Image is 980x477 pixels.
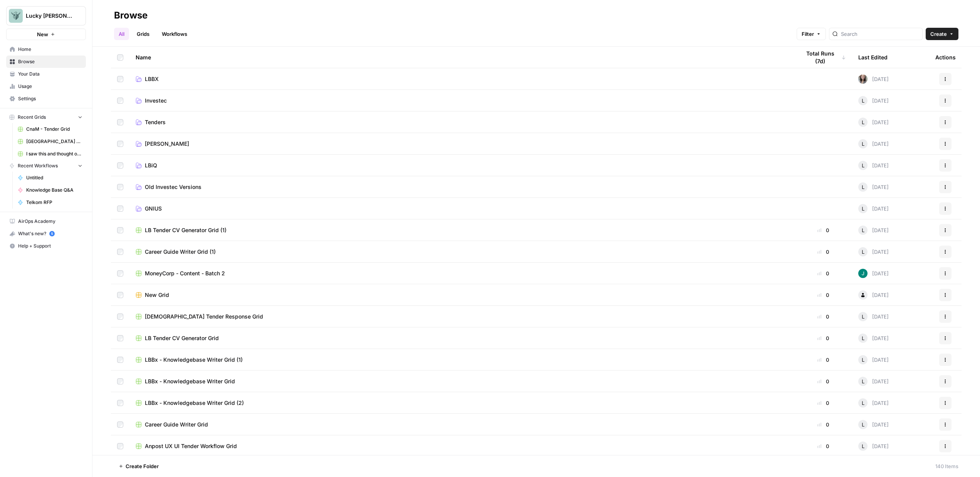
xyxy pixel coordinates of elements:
span: L [862,97,864,105]
span: Create [930,30,947,38]
span: Anpost UX UI Tender Workflow Grid [145,442,237,450]
div: 140 Items [935,462,958,470]
div: [DATE] [858,377,889,386]
div: 0 [800,226,846,234]
span: [DEMOGRAPHIC_DATA] Tender Response Grid [145,313,263,320]
span: Career Guide Writer Grid [145,421,208,428]
div: [DATE] [858,161,889,170]
a: All [114,28,129,40]
div: 0 [800,421,846,428]
span: Knowledge Base Q&A [26,187,82,194]
span: Old Investec Versions [145,183,201,191]
a: LBBx - Knowledgebase Writer Grid [136,378,788,385]
div: [DATE] [858,182,889,192]
span: L [862,356,864,364]
div: 0 [800,334,846,342]
a: Usage [6,80,86,93]
div: 0 [800,356,846,364]
a: GNIUS [136,205,788,212]
span: L [862,118,864,126]
a: Untitled [14,172,86,184]
div: Browse [114,9,148,22]
span: LBiQ [145,162,157,169]
div: [DATE] [858,269,889,278]
span: Usage [18,83,82,90]
div: Total Runs (7d) [800,47,846,68]
a: [GEOGRAPHIC_DATA] Tender - Stories [14,135,86,148]
img: Lucky Beard Logo [9,9,23,23]
a: Home [6,43,86,56]
button: Help + Support [6,240,86,252]
a: I saw this and thought of you - Generator Grid [14,148,86,160]
span: L [862,226,864,234]
button: Recent Workflows [6,160,86,172]
span: L [862,140,864,148]
span: Filter [802,30,814,38]
a: Old Investec Versions [136,183,788,191]
span: L [862,205,864,212]
span: Recent Grids [18,114,46,121]
div: [DATE] [858,420,889,429]
span: Help + Support [18,243,82,249]
span: New [37,30,48,38]
a: LB Tender CV Generator Grid [136,334,788,342]
span: MoneyCorp - Content - Batch 2 [145,270,225,277]
button: Create Folder [114,460,163,472]
span: L [862,162,864,169]
span: Tenders [145,118,166,126]
span: New Grid [145,291,169,299]
a: Your Data [6,68,86,80]
a: Settings [6,93,86,105]
span: L [862,442,864,450]
button: Workspace: Lucky Beard [6,6,86,25]
a: LBBx - Knowledgebase Writer Grid (1) [136,356,788,364]
span: Telkom RFP [26,199,82,206]
span: Recent Workflows [18,162,58,169]
span: LBBx - Knowledgebase Writer Grid [145,378,235,385]
div: Last Edited [858,47,888,68]
div: 0 [800,270,846,277]
a: 5 [49,231,55,236]
span: LBBX [145,75,159,83]
a: [PERSON_NAME] [136,140,788,148]
div: 0 [800,313,846,320]
span: LBBx - Knowledgebase Writer Grid (2) [145,399,244,407]
div: [DATE] [858,118,889,127]
span: L [862,421,864,428]
span: Career Guide Writer Grid (1) [145,248,216,256]
a: Grids [132,28,154,40]
text: 5 [51,232,53,236]
div: [DATE] [858,355,889,364]
button: Filter [797,28,826,40]
span: L [862,334,864,342]
a: Investec [136,97,788,105]
a: [DEMOGRAPHIC_DATA] Tender Response Grid [136,313,788,320]
div: [DATE] [858,139,889,148]
a: CnaM - Tender Grid [14,123,86,135]
a: AirOps Academy [6,215,86,228]
a: Career Guide Writer Grid [136,421,788,428]
a: Knowledge Base Q&A [14,184,86,196]
span: LBBx - Knowledgebase Writer Grid (1) [145,356,243,364]
img: lp3r06bkrjxrnh1nvw5mpl8257db [858,74,868,84]
div: [DATE] [858,226,889,235]
img: c90tlljwi28yatpmyzv6jym4nrsi [858,269,868,278]
div: [DATE] [858,398,889,408]
a: New Grid [136,291,788,299]
div: Actions [935,47,956,68]
span: [PERSON_NAME] [145,140,189,148]
a: LBiQ [136,162,788,169]
input: Search [841,30,919,38]
div: [DATE] [858,290,889,300]
a: Tenders [136,118,788,126]
div: [DATE] [858,442,889,451]
button: What's new? 5 [6,228,86,240]
span: CnaM - Tender Grid [26,126,82,133]
span: GNIUS [145,205,162,212]
span: Settings [18,95,82,102]
div: [DATE] [858,96,889,105]
span: L [862,378,864,385]
div: 0 [800,442,846,450]
span: LB Tender CV Generator Grid [145,334,219,342]
div: [DATE] [858,204,889,213]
